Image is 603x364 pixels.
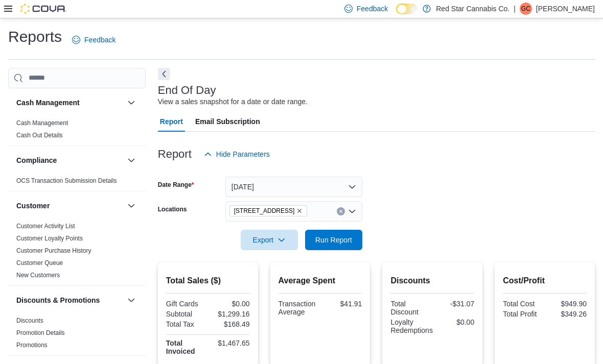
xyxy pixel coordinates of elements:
[390,318,433,334] div: Loyalty Redemptions
[166,300,206,308] div: Gift Cards
[229,205,308,216] span: 15191 Yonge St.
[241,230,298,250] button: Export
[225,177,362,197] button: [DATE]
[158,68,170,80] button: Next
[166,320,206,328] div: Total Tax
[210,310,250,318] div: $1,299.16
[125,154,137,166] button: Compliance
[125,96,137,109] button: Cash Management
[16,235,83,242] a: Customer Loyalty Points
[520,3,532,15] div: Gianfranco Catalano
[503,310,543,318] div: Total Profit
[8,314,146,355] div: Discounts & Promotions
[337,207,345,215] button: Clear input
[247,230,292,250] span: Export
[125,294,137,306] button: Discounts & Promotions
[547,300,587,308] div: $949.90
[16,155,57,165] h3: Compliance
[514,3,516,15] p: |
[8,220,146,285] div: Customer
[348,207,356,215] button: Open list of options
[16,329,65,336] a: Promotion Details
[166,310,206,318] div: Subtotal
[16,119,68,127] a: Cash Management
[166,339,195,355] strong: Total Invoiced
[536,3,595,15] p: [PERSON_NAME]
[16,295,100,305] h3: Discounts & Promotions
[16,155,123,165] button: Compliance
[279,275,362,287] h2: Average Spent
[16,201,123,211] button: Customer
[16,98,80,108] h3: Cash Management
[279,300,318,316] div: Transaction Average
[16,342,48,349] a: Promotions
[396,4,418,14] input: Dark Mode
[390,300,430,316] div: Total Discount
[158,181,194,189] label: Date Range
[216,149,270,159] span: Hide Parameters
[158,148,192,160] h3: Report
[521,3,530,15] span: GC
[16,295,123,305] button: Discounts & Promotions
[84,35,115,45] span: Feedback
[210,320,250,328] div: $168.49
[503,300,543,308] div: Total Cost
[210,300,250,308] div: $0.00
[8,117,146,145] div: Cash Management
[305,230,362,250] button: Run Report
[8,175,146,191] div: Compliance
[210,339,250,347] div: $1,467.65
[16,259,63,266] a: Customer Queue
[16,223,75,230] a: Customer Activity List
[503,275,587,287] h2: Cost/Profit
[322,300,362,308] div: $41.91
[16,247,91,254] a: Customer Purchase History
[434,300,474,308] div: -$31.07
[436,3,509,15] p: Red Star Cannabis Co.
[16,272,60,279] a: New Customers
[547,310,587,318] div: $349.26
[200,144,274,164] button: Hide Parameters
[68,30,120,50] a: Feedback
[125,200,137,212] button: Customer
[390,275,474,287] h2: Discounts
[16,201,50,211] h3: Customer
[396,14,397,15] span: Dark Mode
[20,4,66,14] img: Cova
[296,208,303,214] button: Remove 15191 Yonge St. from selection in this group
[160,111,183,132] span: Report
[166,275,250,287] h2: Total Sales ($)
[16,177,117,184] a: OCS Transaction Submission Details
[8,27,62,47] h1: Reports
[357,4,388,14] span: Feedback
[195,111,260,132] span: Email Subscription
[437,318,474,326] div: $0.00
[158,96,308,107] div: View a sales snapshot for a date or date range.
[16,317,43,324] a: Discounts
[16,98,123,108] button: Cash Management
[234,206,295,216] span: [STREET_ADDRESS]
[16,132,63,139] a: Cash Out Details
[315,235,352,245] span: Run Report
[158,84,216,96] h3: End Of Day
[158,205,187,213] label: Locations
